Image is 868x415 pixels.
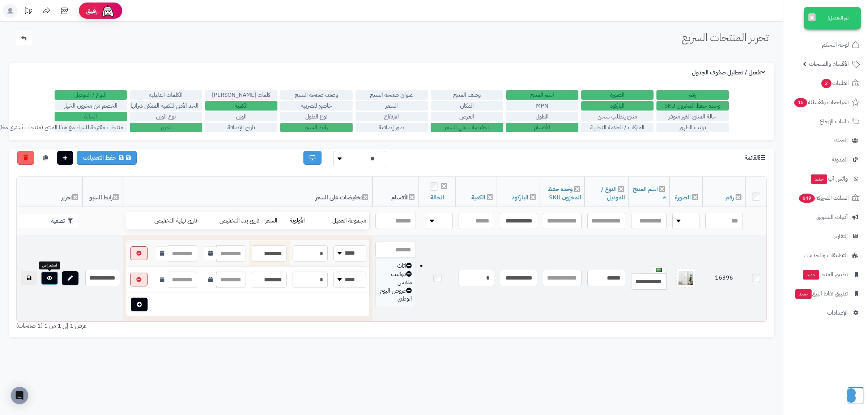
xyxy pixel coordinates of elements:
[809,59,849,69] span: الأقسام والمنتجات
[702,235,746,321] td: 16396
[55,101,127,111] label: الخصم من مخزون الخيار
[379,287,412,303] div: عروض اليوم الوطني
[788,74,864,92] a: الطلبات2
[581,101,654,111] label: الباركود
[123,177,373,207] th: تخفيضات على السعر
[356,90,428,100] label: عنوان صفحة المنتج
[431,112,503,121] label: العرض
[55,123,127,132] label: منتجات مقترحة للشراء مع هذا المنتج (منتجات تُشترى معًا)
[581,90,654,100] label: الصورة
[431,101,503,111] label: المكان
[804,7,861,29] div: تم التعديل!
[820,116,849,126] span: طلبات الإرجاع
[11,322,392,330] div: عرض 1 إلى 1 من 1 (1 صفحات)
[101,4,115,18] img: ai-face.png
[280,112,353,121] label: نوع الطول
[315,212,369,230] td: مجموعة العميل
[788,132,864,149] a: العملاء
[601,185,625,202] a: النوع / الموديل
[506,123,578,132] label: الأقسام
[788,36,864,53] a: لوحة التحكم
[798,193,816,203] span: 649
[803,270,819,280] span: جديد
[130,112,202,121] label: نوع الوزن
[11,387,28,404] div: Open Intercom Messenger
[656,123,729,132] label: ترتيب الظهور
[431,123,503,132] label: تخفيضات على السعر
[811,174,827,184] span: جديد
[287,212,315,230] td: الأولوية
[379,270,412,287] div: دواليب ملابس
[77,151,137,165] a: حفظ التعديلات
[280,123,353,132] label: رابط السيو
[506,112,578,121] label: الطول
[788,189,864,207] a: السلات المتروكة649
[788,266,864,283] a: تطبيق المتجرجديد
[834,231,848,241] span: التقارير
[822,40,849,50] span: لوحة التحكم
[19,4,37,20] a: تحديثات المنصة
[356,112,428,121] label: الارتفاع
[793,97,849,107] span: المراجعات والأسئلة
[205,101,277,111] label: الكمية
[205,123,277,132] label: تاريخ الإضافة
[581,112,654,121] label: منتج يتطلب شحن
[471,193,485,202] a: الكمية
[788,170,864,187] a: وآتس آبجديد
[82,177,123,207] th: رابط السيو
[431,90,503,100] label: وصف المنتج
[834,135,848,146] span: العملاء
[788,228,864,245] a: التقارير
[633,185,666,202] a: اسم المنتج
[548,185,581,202] a: وحده حفظ المخزون SKU
[280,90,353,100] label: وصف صفحة المنتج
[200,212,262,230] td: تاريخ بدء التخفيض
[793,98,808,108] span: 15
[788,285,864,302] a: تطبيق نقاط البيعجديد
[788,113,864,130] a: طلبات الإرجاع
[656,268,662,272] img: العربية
[18,214,78,228] button: تصفية
[795,289,848,299] span: تطبيق نقاط البيع
[205,112,277,121] label: الوزن
[39,261,60,269] div: استعراض
[808,13,816,21] button: ×
[788,208,864,226] a: أدوات التسويق
[379,262,412,270] div: اثاث
[821,78,849,88] span: الطلبات
[788,151,864,168] a: المدونة
[682,31,769,43] h1: تحرير المنتجات السريع
[827,308,848,318] span: الإعدادات
[656,112,729,121] label: حالة المنتج الغير متوفر
[581,123,654,132] label: الماركات / العلامة التجارية
[802,269,848,280] span: تطبيق المتجر
[795,289,812,299] span: جديد
[512,193,528,202] a: الباركود
[134,212,200,230] td: تاريخ نهاية التخفيض
[506,101,578,111] label: MPN
[506,90,578,100] label: اسم المنتج
[55,112,127,121] label: الحالة
[262,212,287,230] td: السعر
[130,123,202,132] label: تحرير
[55,90,127,100] label: النوع / الموديل
[692,69,767,76] h3: تفعيل / تعطليل صفوف الجدول
[745,155,767,161] h3: القائمة
[726,193,734,202] a: رقم
[798,193,849,203] span: السلات المتروكة
[656,101,729,111] label: وحده حفظ المخزون SKU
[373,177,419,207] th: الأقسام
[430,193,444,202] a: الحالة
[804,250,848,260] span: التطبيقات والخدمات
[788,247,864,264] a: التطبيقات والخدمات
[832,155,848,165] span: المدونة
[86,7,98,15] span: رفيق
[205,90,277,100] label: كلمات [PERSON_NAME]
[810,174,848,184] span: وآتس آب
[17,177,82,207] th: تحرير
[356,101,428,111] label: السعر
[788,304,864,321] a: الإعدادات
[356,123,428,132] label: صور إضافية
[656,90,729,100] label: رقم
[816,212,848,222] span: أدوات التسويق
